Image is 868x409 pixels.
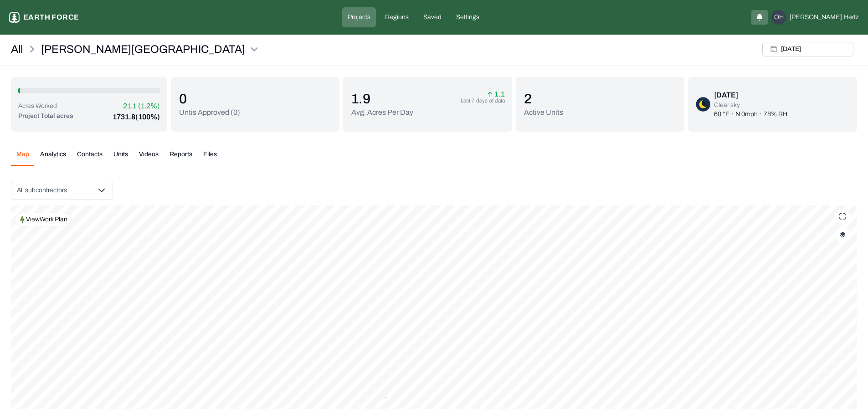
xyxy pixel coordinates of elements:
[164,150,198,166] button: Reports
[714,90,787,101] div: [DATE]
[735,110,758,119] p: N 0mph
[41,42,245,56] p: [PERSON_NAME][GEOGRAPHIC_DATA]
[113,112,160,123] p: 1731.8 (100%)
[762,42,853,56] button: [DATE]
[134,150,164,166] button: Videos
[385,13,409,22] p: Regions
[23,12,79,23] p: Earth force
[72,150,108,166] button: Contacts
[18,112,73,123] p: Project Total acres
[380,7,414,27] a: Regions
[138,101,160,112] p: (1.2%)
[764,110,787,119] p: 78% RH
[179,91,240,107] p: 0
[351,107,413,118] p: Avg. Acres Per Day
[423,13,442,22] p: Saved
[348,13,370,22] p: Projects
[123,101,136,112] p: 21.1
[456,13,479,22] p: Settings
[18,102,57,111] p: Acres Worked
[461,97,505,104] p: Last 7 days of data
[385,397,386,398] button: 4
[771,10,859,25] button: OH[PERSON_NAME]Hertz
[771,10,786,25] div: OH
[524,91,563,107] p: 2
[696,97,710,112] img: clear-sky-night-D7zLJEpc.png
[760,110,762,119] p: ·
[198,150,222,166] button: Files
[17,186,67,195] p: All subcontractors
[108,150,134,166] button: Units
[731,110,734,119] p: ·
[9,12,20,23] img: earthforce-logo-white-uG4MPadI.svg
[487,92,493,97] img: arrow
[26,215,67,224] p: View Work Plan
[11,150,35,166] button: Map
[418,7,447,27] a: Saved
[11,181,113,200] button: All subcontractors
[179,107,240,118] p: Untis Approved ( 0 )
[840,231,846,238] img: layerIcon
[790,13,842,22] span: [PERSON_NAME]
[487,92,505,97] p: 1.1
[35,150,72,166] button: Analytics
[714,110,729,119] p: 60 °F
[524,107,563,118] p: Active Units
[844,13,859,22] span: Hertz
[11,42,23,56] a: All
[451,7,485,27] a: Settings
[351,91,413,107] p: 1.9
[714,101,787,110] p: Clear sky
[342,7,376,27] a: Projects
